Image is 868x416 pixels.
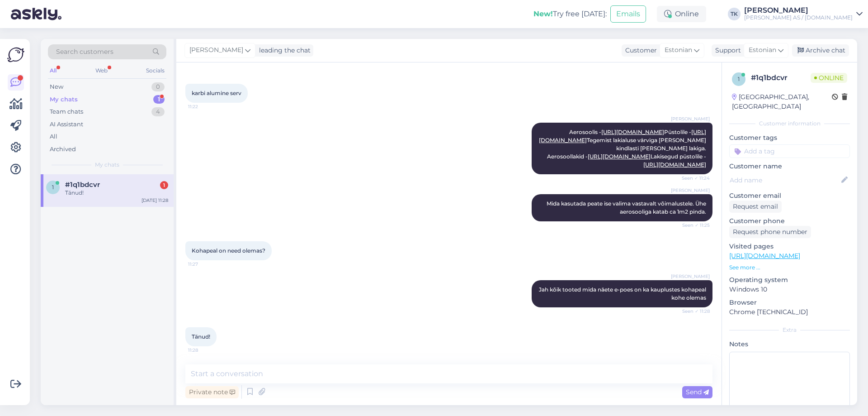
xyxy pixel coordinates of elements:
[50,145,76,154] div: Archived
[52,184,54,191] span: 1
[749,45,776,55] span: Estonian
[729,275,850,285] p: Operating system
[729,285,850,294] p: Windows 10
[189,45,243,55] span: [PERSON_NAME]
[588,153,651,160] a: [URL][DOMAIN_NAME]
[671,115,710,122] span: [PERSON_NAME]
[50,107,83,116] div: Team chats
[729,216,850,226] p: Customer phone
[56,47,113,57] span: Search customers
[153,95,165,104] div: 1
[671,273,710,280] span: [PERSON_NAME]
[729,162,850,171] p: Customer name
[50,82,63,91] div: New
[792,44,849,57] div: Archive chat
[676,175,710,182] span: Seen ✓ 11:24
[192,90,241,96] span: karbi alumine serv
[712,46,741,55] div: Support
[665,45,692,55] span: Estonian
[48,65,58,77] div: All
[729,298,850,307] p: Browser
[65,181,100,189] span: #1q1bdcvr
[622,46,657,55] div: Customer
[729,339,850,349] p: Notes
[160,181,168,189] div: 1
[729,226,811,238] div: Request phone number
[188,347,222,354] span: 11:28
[547,200,708,215] span: Mida kasutada peate ise valima vastavalt võimalustele. Ühe aerosooliga katab ca 1m2 pinda.
[142,197,168,204] div: [DATE] 11:28
[539,129,708,168] span: Aerosoolis - Püstolile - Tegemist lakialuse värviga [PERSON_NAME] kindlasti [PERSON_NAME] lakiga....
[730,175,840,185] input: Add name
[744,14,853,21] div: [PERSON_NAME] AS / [DOMAIN_NAME]
[729,252,800,260] a: [URL][DOMAIN_NAME]
[738,76,740,82] span: 1
[185,386,239,398] div: Private note
[192,333,210,340] span: Tänud!
[729,133,850,143] p: Customer tags
[676,308,710,315] span: Seen ✓ 11:28
[729,191,850,201] p: Customer email
[50,132,57,141] div: All
[811,73,847,83] span: Online
[676,222,710,229] span: Seen ✓ 11:25
[729,242,850,251] p: Visited pages
[729,263,850,272] p: See more ...
[533,10,553,18] b: New!
[151,82,165,91] div: 0
[144,65,166,77] div: Socials
[255,46,311,55] div: leading the chat
[151,107,165,116] div: 4
[94,65,109,77] div: Web
[686,388,709,396] span: Send
[7,46,24,63] img: Askly Logo
[95,161,119,169] span: My chats
[728,8,741,20] div: TK
[729,201,782,213] div: Request email
[643,161,706,168] a: [URL][DOMAIN_NAME]
[729,326,850,334] div: Extra
[539,286,708,301] span: Jah kõik tooted mida näete e-poes on ka kauplustes kohapeal kohe olemas
[729,307,850,317] p: Chrome [TECHNICAL_ID]
[50,95,78,104] div: My chats
[50,120,83,129] div: AI Assistant
[610,5,646,23] button: Emails
[744,7,863,21] a: [PERSON_NAME][PERSON_NAME] AS / [DOMAIN_NAME]
[671,187,710,194] span: [PERSON_NAME]
[751,72,811,83] div: # 1q1bdcvr
[729,144,850,158] input: Add a tag
[744,7,853,14] div: [PERSON_NAME]
[65,189,168,197] div: Tänud!
[732,92,832,111] div: [GEOGRAPHIC_DATA], [GEOGRAPHIC_DATA]
[192,247,265,254] span: Kohapeal on need olemas?
[188,103,222,110] span: 11:22
[533,9,607,19] div: Try free [DATE]:
[188,261,222,268] span: 11:27
[657,6,706,22] div: Online
[729,120,850,128] div: Customer information
[601,129,664,135] a: [URL][DOMAIN_NAME]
